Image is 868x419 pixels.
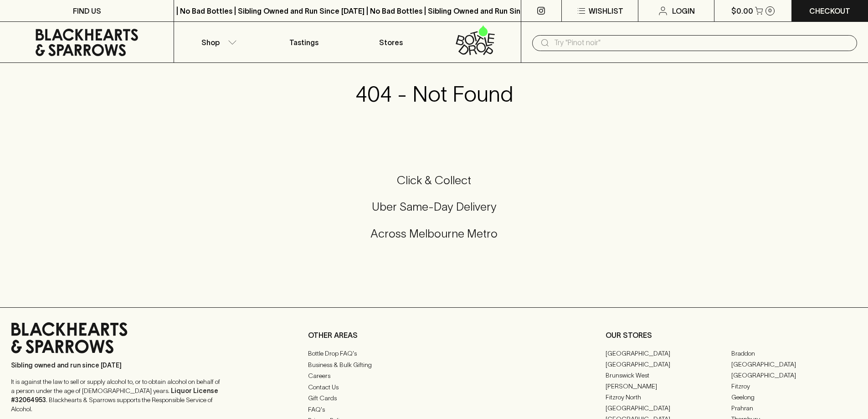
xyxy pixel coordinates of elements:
[606,359,731,370] a: [GEOGRAPHIC_DATA]
[11,136,857,289] div: Call to action block
[606,370,731,381] a: Brunswick West
[731,381,857,392] a: Fitzroy
[731,5,753,16] p: $0.00
[201,37,220,48] p: Shop
[11,361,221,370] p: Sibling owned and run since [DATE]
[308,330,560,341] p: OTHER AREAS
[731,403,857,414] a: Prahran
[289,37,318,48] p: Tastings
[308,348,560,359] a: Bottle Drop FAQ's
[308,404,560,415] a: FAQ's
[809,5,850,16] p: Checkout
[731,392,857,403] a: Geelong
[73,5,101,16] p: FIND US
[731,370,857,381] a: [GEOGRAPHIC_DATA]
[308,382,560,393] a: Contact Us
[261,22,347,62] a: Tastings
[554,36,850,50] input: Try "Pinot noir"
[11,377,221,414] p: It is against the law to sell or supply alcohol to, or to obtain alcohol on behalf of a person un...
[308,393,560,404] a: Gift Cards
[606,330,857,341] p: OUR STORES
[606,403,731,414] a: [GEOGRAPHIC_DATA]
[308,359,560,370] a: Business & Bulk Gifting
[606,381,731,392] a: [PERSON_NAME]
[731,359,857,370] a: [GEOGRAPHIC_DATA]
[11,173,857,188] h5: Click & Collect
[355,81,513,107] h3: 404 - Not Found
[606,392,731,403] a: Fitzroy North
[672,5,695,16] p: Login
[768,8,772,13] p: 0
[731,348,857,359] a: Braddon
[606,348,731,359] a: [GEOGRAPHIC_DATA]
[11,226,857,241] h5: Across Melbourne Metro
[379,37,403,48] p: Stores
[589,5,623,16] p: Wishlist
[308,371,560,382] a: Careers
[348,22,434,62] a: Stores
[11,199,857,214] h5: Uber Same-Day Delivery
[174,22,261,62] button: Shop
